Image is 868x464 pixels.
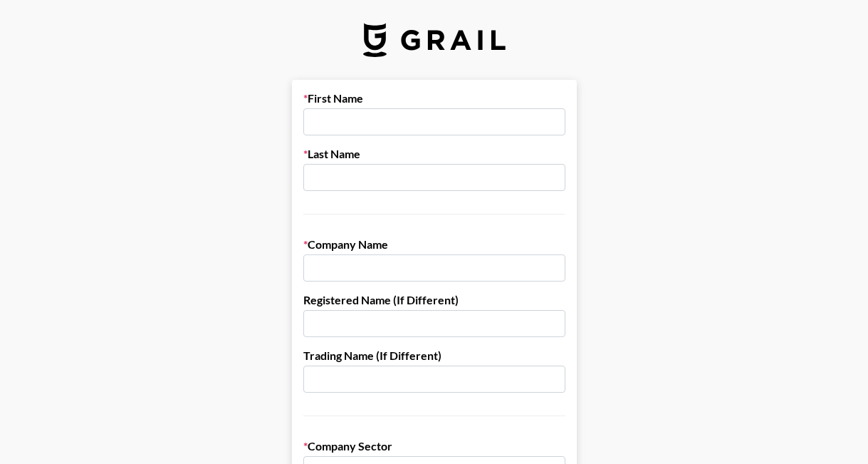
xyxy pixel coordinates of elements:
label: Last Name [303,147,565,161]
label: Trading Name (If Different) [303,349,565,363]
label: Company Sector [303,439,565,453]
label: Registered Name (If Different) [303,293,565,307]
img: Grail Talent Logo [363,23,506,57]
label: Company Name [303,237,565,252]
label: First Name [303,91,565,105]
